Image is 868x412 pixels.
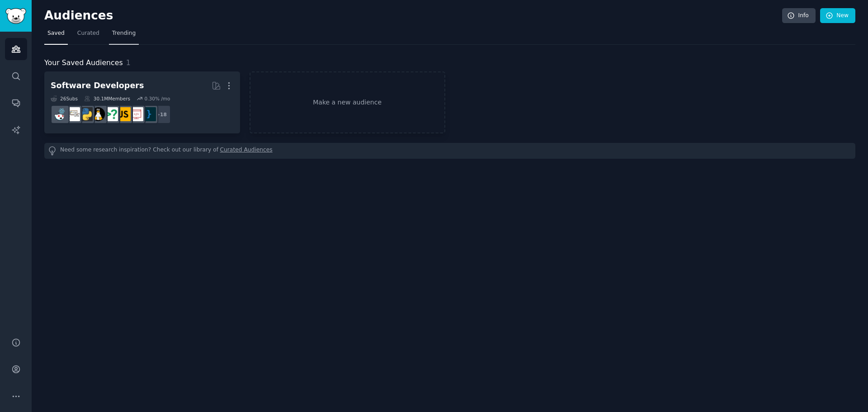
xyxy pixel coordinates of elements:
img: webdev [129,107,143,121]
a: Curated Audiences [220,146,273,156]
a: New [820,8,855,24]
span: 1 [126,58,131,67]
a: Curated [74,26,103,45]
span: Saved [47,29,65,38]
img: learnpython [66,107,80,121]
img: linux [91,107,105,121]
a: Software Developers26Subs30.1MMembers0.30% /mo+18programmingwebdevjavascriptcscareerquestionslinu... [44,71,240,133]
img: reactjs [53,107,67,121]
a: Info [782,8,816,24]
img: javascript [117,107,131,121]
div: Need some research inspiration? Check out our library of [44,143,855,159]
div: 0.30 % /mo [144,95,170,102]
a: Trending [109,26,139,45]
span: Curated [77,29,99,38]
span: Trending [112,29,136,38]
span: Your Saved Audiences [44,57,123,69]
img: cscareerquestions [104,107,118,121]
img: GummySearch logo [5,8,26,24]
h2: Audiences [44,9,782,23]
a: Saved [44,26,68,45]
div: + 18 [152,105,171,124]
img: programming [142,107,156,121]
img: Python [79,107,93,121]
a: Make a new audience [250,71,445,133]
div: Software Developers [51,80,144,91]
div: 26 Sub s [51,95,78,102]
div: 30.1M Members [84,95,130,102]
